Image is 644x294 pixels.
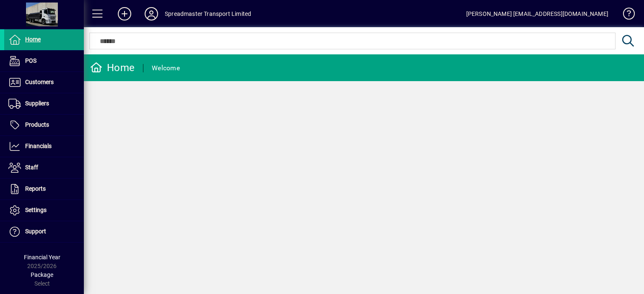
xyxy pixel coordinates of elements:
span: Customers [25,79,54,85]
span: Package [31,271,53,278]
span: Staff [25,164,38,171]
div: Home [90,61,135,74]
span: Support [25,228,46,235]
a: Settings [4,200,84,221]
a: Financials [4,136,84,157]
span: Home [25,36,41,43]
a: Support [4,221,84,242]
span: Settings [25,207,47,213]
span: Reports [25,185,46,192]
a: Reports [4,179,84,199]
span: Financial Year [24,254,60,261]
a: Suppliers [4,93,84,114]
div: [PERSON_NAME] [EMAIL_ADDRESS][DOMAIN_NAME] [466,7,608,20]
div: Spreadmaster Transport Limited [165,7,251,20]
span: POS [25,57,36,64]
a: Knowledge Base [617,2,634,29]
a: Customers [4,72,84,93]
a: Staff [4,157,84,178]
span: Financials [25,143,52,149]
button: Add [111,6,138,21]
div: Welcome [152,61,180,75]
span: Products [25,121,49,128]
a: Products [4,115,84,135]
a: POS [4,51,84,72]
span: Suppliers [25,100,49,107]
button: Profile [138,6,165,21]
